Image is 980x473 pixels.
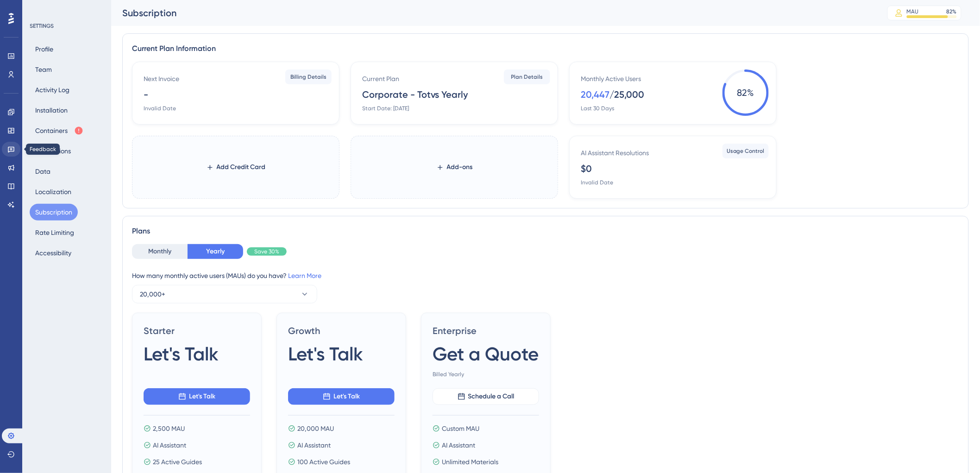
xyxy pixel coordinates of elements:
[285,69,332,84] button: Billing Details
[30,245,77,261] button: Accessibility
[153,440,186,451] span: AI Assistant
[581,179,613,186] div: Invalid Date
[442,440,475,451] span: AI Assistant
[333,391,360,402] span: Let's Talk
[30,22,105,30] div: SETTINGS
[433,371,539,378] span: Billed Yearly
[132,226,959,237] div: Plans
[421,159,488,176] button: Add-ons
[30,41,59,57] button: Profile
[297,440,331,451] span: AI Assistant
[144,73,179,84] div: Next Invoice
[140,289,165,300] span: 20,000+
[132,244,188,259] button: Monthly
[30,204,78,221] button: Subscription
[144,341,219,367] span: Let's Talk
[153,423,185,434] span: 2,500 MAU
[442,423,479,434] span: Custom MAU
[722,144,769,158] button: Usage Control
[188,244,243,259] button: Yearly
[362,73,399,84] div: Current Plan
[288,341,363,367] span: Let's Talk
[144,388,250,405] button: Let's Talk
[504,69,550,84] button: Plan Details
[288,388,395,405] button: Let's Talk
[30,183,77,200] button: Localization
[581,73,641,84] div: Monthly Active Users
[581,147,649,158] div: AI Assistant Resolutions
[468,391,515,402] span: Schedule a Call
[442,456,498,467] span: Unlimited Materials
[362,88,468,101] div: Corporate - Totvs Yearly
[132,270,959,281] div: How many monthly active users (MAUs) do you have?
[189,391,215,402] span: Let's Talk
[447,162,473,173] span: Add-ons
[511,73,543,81] span: Plan Details
[907,8,919,15] div: MAU
[144,324,250,337] span: Starter
[581,162,592,175] div: $0
[722,69,769,116] span: 82 %
[581,88,609,101] div: 20,447
[30,102,73,119] button: Installation
[433,324,539,337] span: Enterprise
[191,159,281,176] button: Add Credit Card
[297,456,350,467] span: 100 Active Guides
[947,8,957,15] div: 82 %
[122,6,864,19] div: Subscription
[288,324,395,337] span: Growth
[609,88,644,101] div: / 25,000
[288,272,321,279] a: Learn More
[217,162,266,173] span: Add Credit Card
[433,388,539,405] button: Schedule a Call
[153,456,202,467] span: 25 Active Guides
[144,88,148,101] div: -
[362,105,409,112] div: Start Date: [DATE]
[30,143,76,159] button: Integrations
[30,122,89,139] button: Containers
[30,82,75,98] button: Activity Log
[144,105,176,112] div: Invalid Date
[132,285,317,303] button: 20,000+
[581,105,614,112] div: Last 30 Days
[132,43,959,54] div: Current Plan Information
[297,423,334,434] span: 20,000 MAU
[727,147,765,155] span: Usage Control
[433,341,539,367] span: Get a Quote
[30,61,57,78] button: Team
[290,73,327,81] span: Billing Details
[254,248,279,255] span: Save 30%
[30,163,56,180] button: Data
[30,224,80,241] button: Rate Limiting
